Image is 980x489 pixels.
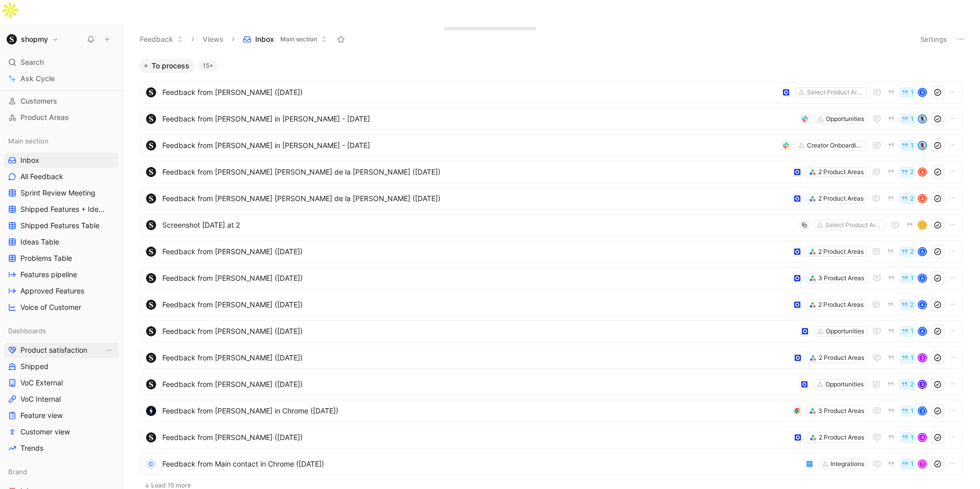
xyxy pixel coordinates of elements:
img: logo [146,167,156,177]
div: Creator Onboarding/Sign up/Waitlist [807,140,864,151]
span: Screenshot [DATE] at 2 [162,219,795,231]
a: logoFeedback from [PERSON_NAME] ([DATE])2 Product Areas2A [140,240,962,263]
button: Feedback [135,32,188,47]
a: logoFeedback from [PERSON_NAME] [PERSON_NAME] de la [PERSON_NAME] ([DATE])2 Product Areas2A [140,187,962,210]
div: T [919,460,926,468]
a: logoFeedback from [PERSON_NAME] ([DATE])Select Product Areas1K [140,81,962,104]
a: logoFeedback from [PERSON_NAME] ([DATE])2 Product Areas1S [140,426,962,449]
div: DashboardsProduct satisfactionView actionsShippedVoC ExternalVoC InternalFeature viewCustomer vie... [4,323,118,456]
span: Shipped [20,361,48,372]
button: 2 [899,193,916,204]
div: A [919,328,926,335]
span: 1 [911,89,914,95]
div: S [919,434,926,441]
a: Inbox [4,153,118,168]
a: Approved Features [4,283,118,299]
span: Ideas Table [20,237,59,247]
div: Dashboards [4,323,118,338]
a: Problems Table [4,251,118,266]
a: logoFeedback from [PERSON_NAME] ([DATE])2 Product Areas2A [140,294,962,316]
div: Main section [4,133,118,149]
span: 1 [911,461,914,467]
span: Feedback from [PERSON_NAME] [PERSON_NAME] de la [PERSON_NAME] ([DATE]) [162,192,788,205]
button: shopmyshopmy [4,32,61,46]
span: Feedback from [PERSON_NAME] ([DATE]) [162,352,789,364]
img: logo [146,406,156,416]
div: S [919,407,926,414]
div: 2 Product Areas [818,193,864,204]
a: Sprint Review Meeting [4,185,118,201]
span: Inbox [20,155,39,165]
span: Feedback from [PERSON_NAME] ([DATE]) [162,378,795,390]
span: Feature view [20,410,63,421]
img: shopmy [7,34,17,44]
span: Feedback from [PERSON_NAME] ([DATE]) [162,246,788,258]
button: View actions [104,345,114,355]
span: 1 [911,116,914,122]
button: Views [198,32,228,47]
span: Features pipeline [20,270,77,280]
div: 15+ [199,61,217,71]
span: Feedback from [PERSON_NAME] in [PERSON_NAME] - [DATE] [162,139,777,152]
a: Product Areas [4,110,118,125]
span: Feedback from [PERSON_NAME] ([DATE]) [162,431,789,444]
img: avatar [919,115,926,123]
span: Product Areas [20,112,69,123]
span: Shipped Features Table [20,221,100,231]
img: logo [146,353,156,363]
span: 1 [911,355,914,361]
div: Integrations [830,459,864,469]
span: Customer view [20,427,70,437]
div: 3 Product Areas [818,273,864,283]
span: Trends [20,443,43,453]
img: avatar [919,142,926,149]
h1: shopmy [21,35,48,44]
div: A [919,248,926,255]
div: Select Product Areas [807,87,864,97]
span: Inbox [255,34,274,44]
a: CFeedback from Main contact in Chrome ([DATE])Integrations1T [140,453,962,475]
a: Trends [4,441,118,456]
span: 1 [911,328,914,334]
img: logo [146,273,156,283]
a: logoFeedback from [PERSON_NAME] ([DATE])Opportunities2S [140,373,962,396]
button: 2 [899,299,916,310]
a: Customers [4,93,118,109]
button: 2 [899,246,916,257]
div: A [919,168,926,176]
button: 1 [899,326,916,337]
span: 2 [910,195,914,202]
div: Opportunities [826,326,864,336]
span: 1 [911,142,914,149]
div: K [919,89,926,96]
a: logoFeedback from [PERSON_NAME] ([DATE])3 Product Areas1A [140,267,962,289]
img: logo [146,432,156,443]
a: logoFeedback from [PERSON_NAME] ([DATE])2 Product Areas1S [140,347,962,369]
button: 1 [899,140,916,151]
span: 2 [910,381,914,387]
span: Feedback from [PERSON_NAME] ([DATE]) [162,325,796,337]
span: Brand [8,467,27,477]
button: 1 [899,432,916,443]
img: logo [146,114,156,124]
span: Sprint Review Meeting [20,188,95,198]
span: Feedback from Main contact in Chrome ([DATE]) [162,458,800,470]
a: logoFeedback from [PERSON_NAME] in Chrome ([DATE])3 Product Areas1S [140,400,962,422]
button: 1 [899,405,916,417]
span: Problems Table [20,253,72,263]
button: 1 [899,113,916,125]
div: Search [4,55,118,70]
span: VoC Internal [20,394,61,404]
button: 1 [899,458,916,470]
img: logo [146,140,156,151]
span: VoC External [20,378,63,388]
div: Main sectionInboxAll FeedbackSprint Review MeetingShipped Features + Ideas TableShipped Features ... [4,133,118,315]
button: InboxMain section [238,32,332,47]
span: Voice of Customer [20,302,81,312]
span: Ask Cycle [20,72,55,85]
a: logoFeedback from [PERSON_NAME] in [PERSON_NAME] - [DATE]Opportunities1avatar [140,108,962,130]
button: 2 [899,166,916,178]
span: Feedback from [PERSON_NAME] ([DATE]) [162,299,788,311]
span: Feedback from [PERSON_NAME] [PERSON_NAME] de la [PERSON_NAME] ([DATE]) [162,166,788,178]
span: Shipped Features + Ideas Table [20,204,106,214]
